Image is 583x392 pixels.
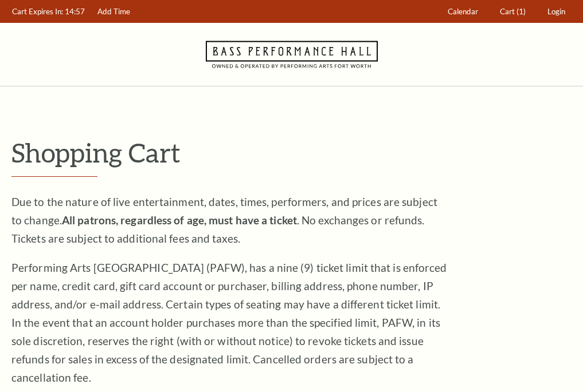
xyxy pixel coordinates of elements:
[443,1,484,23] a: Calendar
[65,7,85,16] span: 14:57
[12,7,63,16] span: Cart Expires In:
[11,138,572,167] p: Shopping Cart
[11,259,447,387] p: Performing Arts [GEOGRAPHIC_DATA] (PAFW), has a nine (9) ticket limit that is enforced per name, ...
[92,1,136,23] a: Add Time
[542,1,571,23] a: Login
[448,7,478,16] span: Calendar
[11,195,437,245] span: Due to the nature of live entertainment, dates, times, performers, and prices are subject to chan...
[500,7,515,16] span: Cart
[517,7,526,16] span: (1)
[62,213,297,227] strong: All patrons, regardless of age, must have a ticket
[547,7,565,16] span: Login
[495,1,531,23] a: Cart (1)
